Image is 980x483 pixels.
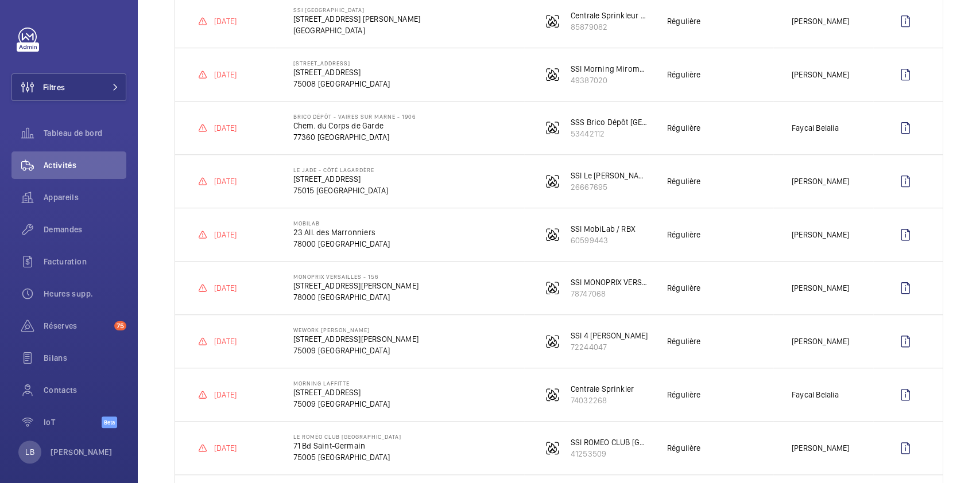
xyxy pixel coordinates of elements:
[293,398,390,410] p: 75009 [GEOGRAPHIC_DATA]
[44,352,126,364] span: Bilans
[545,121,559,135] img: fire_alarm.svg
[293,280,419,291] p: [STREET_ADDRESS][PERSON_NAME]
[44,320,110,332] span: Réserves
[44,192,126,203] span: Appareils
[571,63,649,75] p: SSI Morning Miromesnil
[214,176,237,187] p: [DATE]
[214,389,237,400] p: [DATE]
[792,389,839,400] p: Faycal Belalia
[293,78,390,89] p: 75008 [GEOGRAPHIC_DATA]
[293,326,419,333] p: WeWork [PERSON_NAME]
[571,235,636,246] p: 60599443
[293,345,419,356] p: 75009 [GEOGRAPHIC_DATA]
[792,122,839,134] p: Faycal Belalia
[293,451,401,463] p: 75005 [GEOGRAPHIC_DATA]
[667,15,701,27] p: Régulière
[44,224,126,235] span: Demandes
[293,131,416,143] p: 77360 [GEOGRAPHIC_DATA]
[293,433,401,440] p: Le Roméo Club [GEOGRAPHIC_DATA]
[102,416,117,428] span: Beta
[667,282,701,294] p: Régulière
[571,448,649,459] p: 41253509
[792,176,849,187] p: [PERSON_NAME]
[545,68,559,81] img: fire_alarm.svg
[571,383,634,395] p: Centrale Sprinkler
[293,173,388,185] p: [STREET_ADDRESS]
[571,181,649,193] p: 26667695
[293,440,401,451] p: 71 Bd Saint-Germain
[571,116,649,128] p: SSS Brico Dépôt [GEOGRAPHIC_DATA]
[11,73,126,101] button: Filtres
[293,333,419,345] p: [STREET_ADDRESS][PERSON_NAME]
[792,15,849,27] p: [PERSON_NAME]
[293,113,416,120] p: Brico Dépôt - VAIRES SUR MARNE - 1906
[214,122,237,134] p: [DATE]
[545,334,559,348] img: fire_alarm.svg
[51,446,113,458] p: [PERSON_NAME]
[792,336,849,347] p: [PERSON_NAME]
[571,128,649,139] p: 53442112
[214,442,237,454] p: [DATE]
[571,395,634,406] p: 74032268
[44,288,126,299] span: Heures supp.
[293,238,390,250] p: 78000 [GEOGRAPHIC_DATA]
[667,336,701,347] p: Régulière
[293,120,416,131] p: Chem. du Corps de Garde
[293,67,390,78] p: [STREET_ADDRESS]
[792,282,849,294] p: [PERSON_NAME]
[293,387,390,398] p: [STREET_ADDRESS]
[44,256,126,267] span: Facturation
[571,437,649,448] p: SSI ROMEO CLUB [GEOGRAPHIC_DATA]
[571,170,649,181] p: SSI Le [PERSON_NAME]
[545,388,559,402] img: fire_alarm.svg
[545,281,559,295] img: fire_alarm.svg
[545,228,559,241] img: fire_alarm.svg
[293,291,419,303] p: 78000 [GEOGRAPHIC_DATA]
[114,321,126,330] span: 75
[571,75,649,86] p: 49387020
[44,416,102,428] span: IoT
[667,442,701,454] p: Régulière
[545,174,559,188] img: fire_alarm.svg
[571,223,636,235] p: SSI MobiLab / RBX
[44,384,126,396] span: Contacts
[571,288,649,299] p: 78747068
[667,229,701,240] p: Régulière
[293,273,419,280] p: MONOPRIX VERSAILLES - 156
[293,166,388,173] p: Le Jade - côté Lagardère
[44,159,126,171] span: Activités
[214,336,237,347] p: [DATE]
[571,276,649,288] p: SSI MONOPRIX VERSAILLES
[545,14,559,28] img: fire_alarm.svg
[293,13,420,25] p: [STREET_ADDRESS] [PERSON_NAME]
[667,389,701,400] p: Régulière
[667,122,701,134] p: Régulière
[43,81,65,93] span: Filtres
[214,229,237,240] p: [DATE]
[792,229,849,240] p: [PERSON_NAME]
[293,60,390,67] p: [STREET_ADDRESS]
[25,446,34,458] p: LB
[792,69,849,80] p: [PERSON_NAME]
[214,282,237,294] p: [DATE]
[293,185,388,196] p: 75015 [GEOGRAPHIC_DATA]
[667,176,701,187] p: Régulière
[44,127,126,139] span: Tableau de bord
[293,227,390,238] p: 23 All. des Marronniers
[214,15,237,27] p: [DATE]
[293,220,390,227] p: MobiLab
[545,441,559,455] img: fire_alarm.svg
[571,21,649,33] p: 85879082
[293,25,420,36] p: [GEOGRAPHIC_DATA]
[293,380,390,387] p: Morning Laffitte
[571,330,648,341] p: SSI 4 [PERSON_NAME]
[293,6,420,13] p: SSI [GEOGRAPHIC_DATA]
[792,442,849,454] p: [PERSON_NAME]
[571,10,649,21] p: Centrale Sprinkleur Mornig [GEOGRAPHIC_DATA]
[667,69,701,80] p: Régulière
[214,69,237,80] p: [DATE]
[571,341,648,353] p: 72244047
